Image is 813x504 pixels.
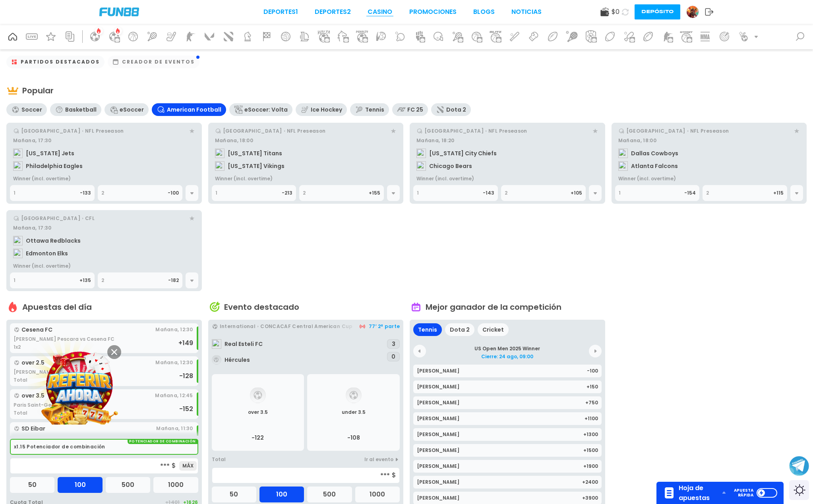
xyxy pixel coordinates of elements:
[263,7,298,17] a: Deportes1
[635,4,680,19] button: Depósito
[686,6,705,18] a: Avatar
[789,480,809,500] div: Switch theme
[612,7,619,17] span: $ 0
[43,349,116,421] img: Image Link
[99,8,139,16] img: Company Logo
[511,7,542,17] a: NOTICIAS
[789,456,809,476] button: Join telegram channel
[368,7,392,17] a: CASINO
[409,7,457,17] a: Promociones
[315,7,351,17] a: Deportes2
[687,6,699,18] img: Avatar
[473,7,495,17] a: BLOGS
